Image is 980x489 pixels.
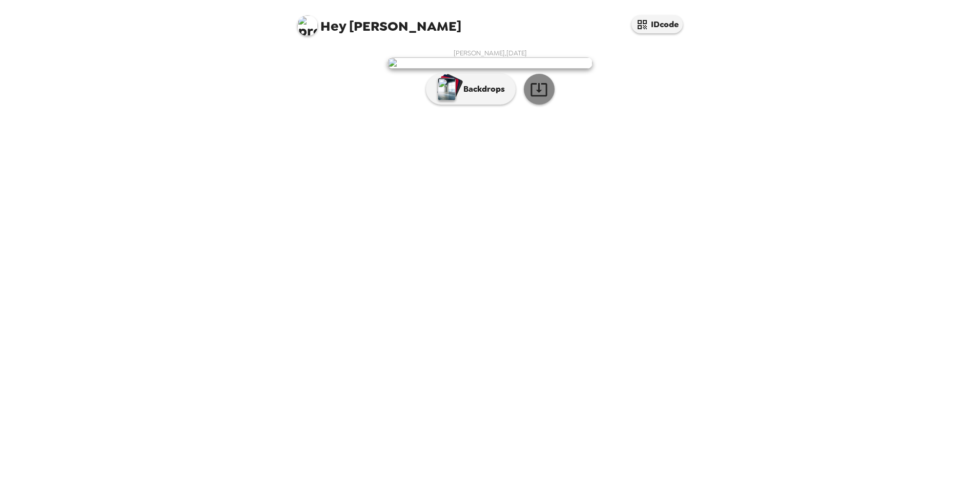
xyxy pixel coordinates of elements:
[458,83,505,95] p: Backdrops
[631,15,683,33] button: IDcode
[426,74,516,105] button: Backdrops
[297,10,461,33] span: [PERSON_NAME]
[387,57,593,69] img: user
[297,15,318,36] img: profile pic
[320,17,346,35] span: Hey
[454,49,527,57] span: [PERSON_NAME] , [DATE]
